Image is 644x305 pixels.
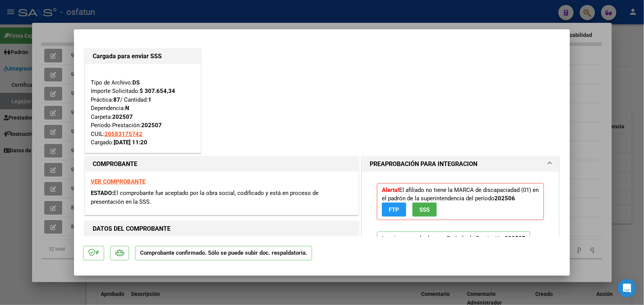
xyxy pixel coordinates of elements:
span: ESTADO: [91,190,113,196]
strong: $ 307.654,34 [140,88,175,94]
strong: [DATE] 11:20 [114,139,147,146]
strong: DS [132,79,140,86]
strong: COMPROBANTE [93,160,137,168]
span: El afiliado no tiene la MARCA de discapaciadad (01) en el padrón de la superintendencia del período [382,187,539,213]
span: El comprobante fue aceptado por la obra social, codificado y está en proceso de presentación en l... [91,190,319,205]
strong: N [125,105,129,112]
a: VER COMPROBANTE [91,178,145,185]
strong: 87 [113,96,120,103]
div: Tipo de Archivo: Importe Solicitado: Práctica: / Cantidad: Dependencia: Carpeta: Período Prestaci... [91,70,195,147]
h1: PREAPROBACIÓN PARA INTEGRACION [370,160,477,169]
strong: 202507 [141,122,162,129]
strong: 202507 [505,235,525,242]
button: FTP [382,203,406,217]
strong: 202507 [112,113,133,120]
strong: 1 [148,96,151,103]
div: Open Intercom Messenger [618,279,636,297]
mat-expansion-panel-header: PREAPROBACIÓN PARA INTEGRACION [362,156,559,172]
h1: Cargada para enviar SSS [93,52,193,61]
strong: Alerta! [382,187,399,193]
button: SSS [412,203,437,217]
span: 20583175742 [105,131,142,137]
span: SSS [420,206,430,213]
strong: DATOS DEL COMPROBANTE [93,225,171,232]
p: Comprobante confirmado. Sólo se puede subir doc. respaldatoria. [135,246,312,261]
span: FTP [389,206,399,213]
strong: 202506 [494,195,515,202]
